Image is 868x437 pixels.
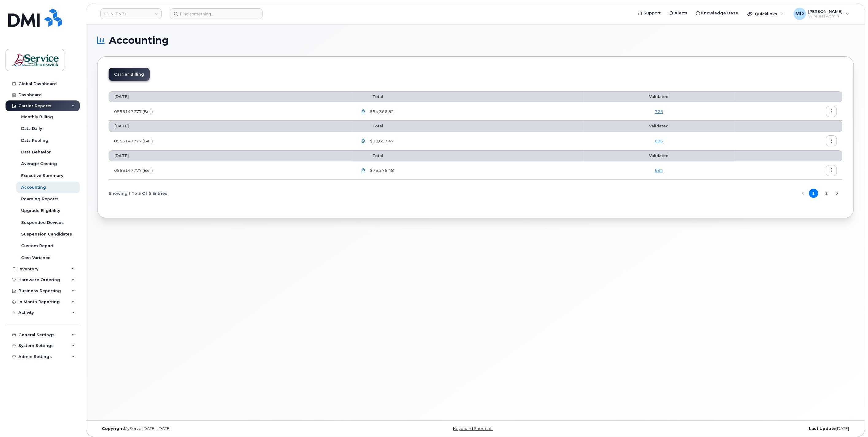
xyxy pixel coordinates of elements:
[109,91,352,102] th: [DATE]
[584,121,734,132] th: Validated
[109,36,169,45] span: Accounting
[809,426,836,431] strong: Last Update
[369,168,394,173] span: $75,376.48
[655,138,663,143] a: 696
[358,124,383,128] span: Total
[584,91,734,102] th: Validated
[655,109,663,114] a: 725
[109,189,167,198] span: Showing 1 To 3 Of 6 Entries
[109,121,352,132] th: [DATE]
[109,102,352,121] td: 0555147777 (Bell)
[109,132,352,150] td: 0555147777 (Bell)
[809,189,818,198] button: Page 1
[369,138,394,144] span: $18,697.47
[109,150,352,161] th: [DATE]
[655,168,663,173] a: 694
[369,109,394,115] span: $54,366.82
[453,426,493,431] a: Keyboard Shortcuts
[102,426,124,431] strong: Copyright
[358,153,383,158] span: Total
[358,94,383,99] span: Total
[832,189,842,198] button: Next Page
[601,426,854,431] div: [DATE]
[822,189,831,198] button: Page 2
[109,161,352,180] td: 0555147777 (Bell)
[97,426,349,431] div: MyServe [DATE]–[DATE]
[584,150,734,161] th: Validated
